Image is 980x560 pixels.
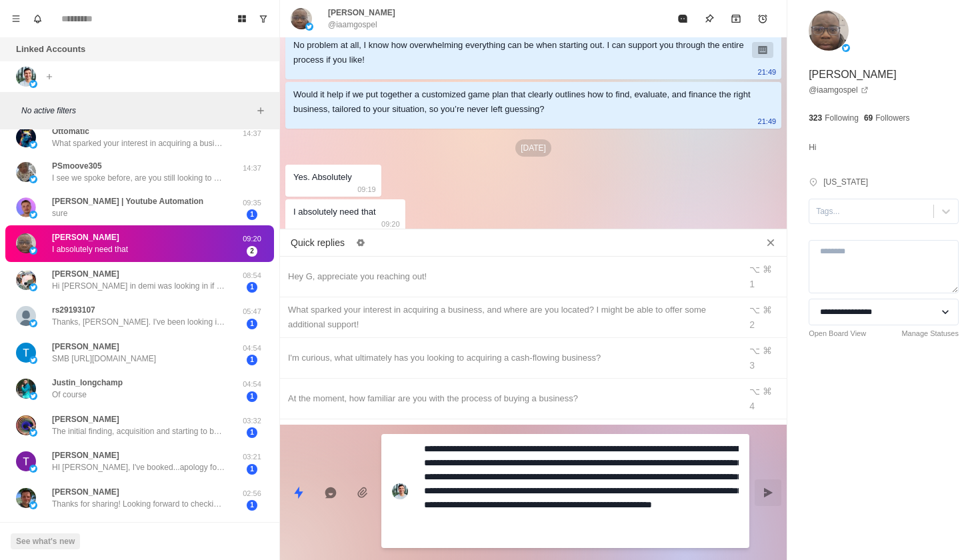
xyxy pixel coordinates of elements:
div: ⌥ ⌘ 3 [749,343,779,373]
button: Notifications [27,8,48,29]
p: HI [PERSON_NAME], I've booked...apology for the delay [52,461,225,473]
div: Would it help if we put together a customized game plan that clearly outlines how to find, evalua... [293,87,752,117]
button: Edit quick replies [350,232,371,253]
img: picture [809,11,849,51]
p: 04:54 [235,379,269,390]
p: 21:49 [758,65,777,79]
div: ⌥ ⌘ 1 [749,262,779,291]
span: 1 [247,464,257,475]
button: See what's new [11,533,80,549]
button: Reply with AI [317,479,344,506]
span: 2 [247,246,257,257]
img: picture [29,211,37,219]
p: Thanks, [PERSON_NAME]. I've been looking into purchasing a business for years now. Just haven't c... [52,316,225,328]
p: [PERSON_NAME] [809,67,897,83]
p: [PERSON_NAME] [52,268,119,280]
span: 1 [247,319,257,329]
p: Thanks for sharing! Looking forward to checking it out and educating myself some more. [52,498,225,510]
img: picture [29,429,37,437]
a: Manage Statuses [901,328,959,339]
img: picture [29,80,37,88]
button: Close quick replies [760,232,781,253]
span: 1 [247,427,257,438]
p: [PERSON_NAME] [52,413,119,425]
p: sure [52,207,67,219]
p: 09:20 [381,217,400,231]
img: picture [16,127,36,147]
img: picture [29,356,37,364]
p: 21:49 [758,114,777,129]
p: What sparked your interest in acquiring a business, and where are you located? I might be able to... [52,137,225,149]
div: I absolutely need that [293,205,376,219]
p: Linked Accounts [16,43,85,56]
p: I see we spoke before, are you still looking to acquire a cash flowing business yourself? [52,172,225,184]
p: 05:47 [235,306,269,317]
img: picture [16,197,36,217]
img: picture [305,23,313,31]
img: picture [29,175,37,183]
button: Send message [755,479,781,506]
p: Of course [52,389,87,401]
p: Ottomatic [52,125,89,137]
p: Following [825,112,859,124]
img: picture [16,415,36,435]
p: [PERSON_NAME] [328,7,395,19]
button: Add account [41,69,57,85]
p: Followers [875,112,909,124]
p: Hi [809,140,816,155]
button: Menu [5,8,27,29]
button: Quick replies [285,479,312,506]
button: Mark as read [669,5,696,32]
img: picture [29,392,37,400]
img: picture [291,8,312,29]
p: 04:54 [235,343,269,354]
button: Show unread conversations [253,8,274,29]
p: 14:37 [235,128,269,139]
p: [PERSON_NAME] [52,341,119,353]
div: ⌥ ⌘ 2 [749,303,779,332]
img: picture [29,465,37,473]
img: picture [16,343,36,363]
p: The initial finding, acquisition and starting to be honest [52,425,225,437]
p: @iaamgospel [328,19,377,31]
img: picture [16,162,36,182]
p: PSmoove305 [52,160,102,172]
p: 03:32 [235,415,269,427]
div: What sparked your interest in acquiring a business, and where are you located? I might be able to... [288,303,732,332]
p: No active filters [21,105,253,117]
p: [PERSON_NAME] | Youtube Automation [52,195,203,207]
span: 1 [247,500,257,511]
img: picture [16,379,36,399]
div: I'm curious, what ultimately has you looking to acquiring a cash-flowing business? [288,351,732,365]
button: Add filters [253,103,269,119]
p: Justin_longchamp [52,377,123,389]
img: picture [29,141,37,149]
button: Archive [723,5,749,32]
span: 1 [247,355,257,365]
div: Hey G, appreciate you reaching out! [288,269,732,284]
p: 69 [864,112,873,124]
img: picture [29,319,37,327]
div: ⌥ ⌘ 4 [749,384,779,413]
span: 1 [247,391,257,402]
img: picture [16,270,36,290]
p: 02:56 [235,488,269,499]
button: Add reminder [749,5,776,32]
p: [PERSON_NAME] [52,486,119,498]
p: Hi [PERSON_NAME] in demi was looking in if you would want to hire someone to help with you're bus... [52,280,225,292]
img: picture [842,44,850,52]
p: 03:21 [235,451,269,463]
button: Add media [349,479,376,506]
img: picture [29,283,37,291]
p: 09:20 [235,233,269,245]
img: picture [16,451,36,471]
span: 1 [247,282,257,293]
p: 323 [809,112,822,124]
button: Pin [696,5,723,32]
div: Yes. Absolutely [293,170,352,185]
img: picture [29,501,37,509]
p: SMB [URL][DOMAIN_NAME] [52,353,156,365]
p: [PERSON_NAME] [52,231,119,243]
button: Board View [231,8,253,29]
img: picture [16,233,36,253]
